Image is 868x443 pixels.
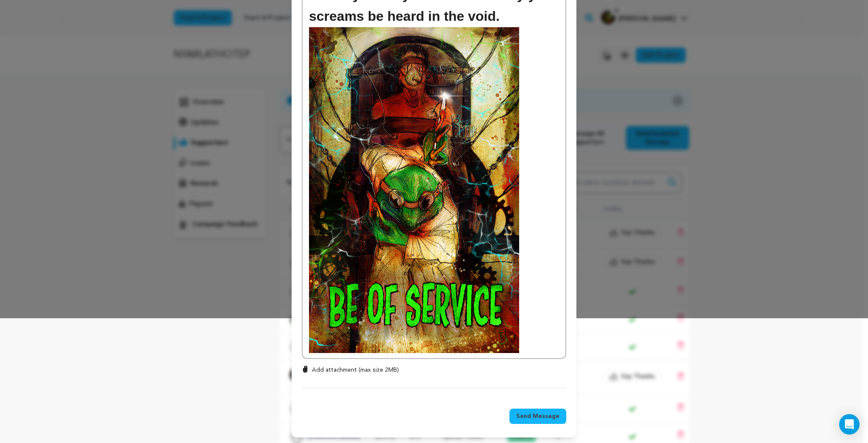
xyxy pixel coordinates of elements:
[516,412,559,421] span: Send Message
[509,409,566,424] button: Send Message
[839,414,860,435] div: Open Intercom Messenger
[309,27,519,353] img: 1755866106-Be%20of%20Service.png
[312,366,399,374] p: Add attachment (max size 2MB)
